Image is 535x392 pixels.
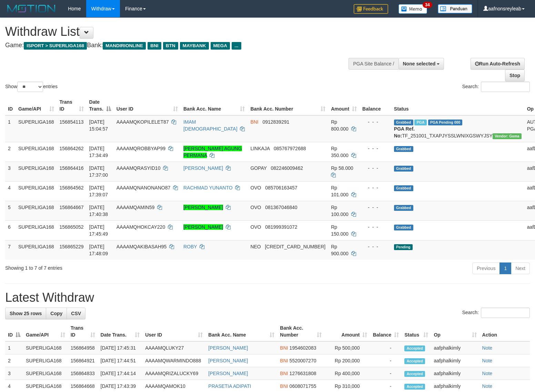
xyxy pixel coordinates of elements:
td: SUPERLIGA168 [16,162,57,181]
a: [PERSON_NAME] [183,205,223,210]
a: CSV [67,308,85,319]
td: 5 [5,201,16,220]
span: Accepted [404,358,425,364]
h1: Withdraw List [5,25,350,39]
span: Rp 350.000 [331,146,349,158]
span: Show 25 rows [10,311,42,316]
a: [PERSON_NAME] [183,165,223,171]
div: - - - [362,118,388,125]
span: MAYBANK [180,42,209,50]
th: ID [5,96,16,115]
select: Showentries [17,82,43,92]
span: None selected [403,61,436,66]
div: - - - [362,243,388,250]
span: MEGA [211,42,230,50]
td: SUPERLIGA168 [16,220,57,240]
span: Copy 082246009462 to clipboard [271,165,303,171]
span: ... [232,42,241,50]
td: - [370,341,402,354]
span: Copy 085706163457 to clipboard [265,185,297,190]
td: 156864958 [68,341,98,354]
a: Previous [472,262,500,274]
th: Bank Acc. Name: activate to sort column ascending [181,96,248,115]
span: AAAAMQROBBYAP99 [117,146,165,151]
h4: Game: Bank: [5,42,350,49]
span: Copy 081999391072 to clipboard [265,224,297,230]
div: - - - [362,204,388,211]
span: Copy [50,311,62,316]
span: 156864562 [60,185,84,190]
img: Feedback.jpg [354,4,388,14]
span: ISPORT > SUPERLIGA168 [24,42,87,50]
span: Copy 5520007270 to clipboard [290,358,316,363]
div: - - - [362,145,388,152]
span: Rp 58.000 [331,165,353,171]
span: CSV [71,311,81,316]
span: Copy 0912839291 to clipboard [262,119,289,125]
a: Note [482,345,493,351]
img: Button%20Memo.svg [398,4,427,14]
span: BNI [280,383,288,389]
td: AAAAMQWARMINDO888 [142,354,205,367]
span: Copy 1954602083 to clipboard [290,345,316,351]
th: Balance [360,96,391,115]
th: Balance: activate to sort column ascending [370,322,402,341]
span: OVO [250,205,261,210]
span: 156864262 [60,146,84,151]
td: 1 [5,341,23,354]
a: Note [482,371,493,376]
img: panduan.png [438,4,472,13]
h1: Latest Withdraw [5,291,530,305]
span: 156864416 [60,165,84,171]
a: [PERSON_NAME] [208,358,248,363]
span: BNI [280,358,288,363]
td: AAAAMQRIZALUCKY69 [142,367,205,380]
img: MOTION_logo.png [5,3,58,14]
input: Search: [481,82,530,92]
span: BNI [250,119,258,125]
td: aafphalkimly [431,354,479,367]
span: 156854113 [60,119,84,125]
b: PGA Ref. No: [394,126,415,138]
td: SUPERLIGA168 [16,181,57,201]
span: LINKAJA [250,146,270,151]
a: Note [482,383,493,389]
a: PRASETIA ADIPATI [208,383,251,389]
th: Game/API: activate to sort column ascending [23,322,68,341]
span: AAAAMQAKIBASAH95 [117,244,167,249]
label: Search: [462,82,530,92]
a: Run Auto-Refresh [471,58,525,70]
div: PGA Site Balance / [349,58,398,70]
span: [DATE] 17:45:49 [89,224,108,237]
td: SUPERLIGA168 [16,142,57,162]
span: Copy 081367046840 to clipboard [265,205,297,210]
span: [DATE] 15:04:57 [89,119,108,132]
a: [PERSON_NAME] [208,345,248,351]
th: Op: activate to sort column ascending [431,322,479,341]
input: Search: [481,308,530,318]
span: Grabbed [394,185,413,191]
th: Trans ID: activate to sort column ascending [57,96,87,115]
span: Rp 100.000 [331,205,349,217]
span: AAAAMQKOPILELET87 [117,119,169,125]
span: [DATE] 17:48:09 [89,244,108,256]
span: OVO [250,224,261,230]
td: 1 [5,115,16,142]
span: NEO [250,244,261,249]
button: None selected [398,58,444,70]
span: Copy 0608071755 to clipboard [290,383,316,389]
th: Amount: activate to sort column ascending [328,96,360,115]
div: - - - [362,224,388,230]
span: AAAAMQAMIN59 [117,205,154,210]
th: Game/API: activate to sort column ascending [16,96,57,115]
th: ID: activate to sort column descending [5,322,23,341]
span: AAAAMQHOKCAY220 [117,224,165,230]
td: Rp 200,000 [324,354,370,367]
span: Accepted [404,371,425,377]
span: BTN [163,42,178,50]
td: 3 [5,367,23,380]
th: Bank Acc. Name: activate to sort column ascending [205,322,277,341]
span: Vendor URL: https://trx31.1velocity.biz [493,133,522,139]
span: 156865229 [60,244,84,249]
td: Rp 500,000 [324,341,370,354]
